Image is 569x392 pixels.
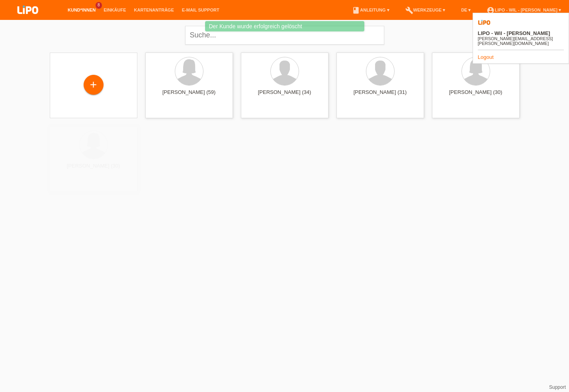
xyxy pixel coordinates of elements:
span: 8 [96,2,102,9]
a: E-Mail Support [178,8,223,12]
div: [PERSON_NAME] (31) [343,89,418,102]
input: Suche... [185,26,384,45]
img: 39073_square.png [478,16,491,29]
div: Kund*in hinzufügen [84,78,103,92]
div: [PERSON_NAME] (34) [247,89,322,102]
a: Kartenanträge [130,8,178,12]
i: book [352,6,360,14]
i: account_circle [487,6,495,14]
a: Einkäufe [100,8,130,12]
a: account_circleLIPO - Wil - [PERSON_NAME] ▾ [483,8,565,12]
a: Support [549,384,566,390]
div: [PERSON_NAME] (30) [438,89,513,102]
div: [PERSON_NAME] (59) [152,89,227,102]
a: buildWerkzeuge ▾ [401,8,450,12]
i: build [405,6,413,14]
a: bookAnleitung ▾ [348,8,393,12]
b: LIPO - Wil - [PERSON_NAME] [478,30,550,36]
div: [PERSON_NAME] (30) [56,163,131,176]
div: Der Kunde wurde erfolgreich gelöscht [205,21,364,31]
a: Kund*innen [64,8,100,12]
a: Logout [478,54,494,60]
div: [PERSON_NAME][EMAIL_ADDRESS][PERSON_NAME][DOMAIN_NAME] [478,36,564,46]
a: DE ▾ [457,8,475,12]
a: LIPO pay [8,16,48,22]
